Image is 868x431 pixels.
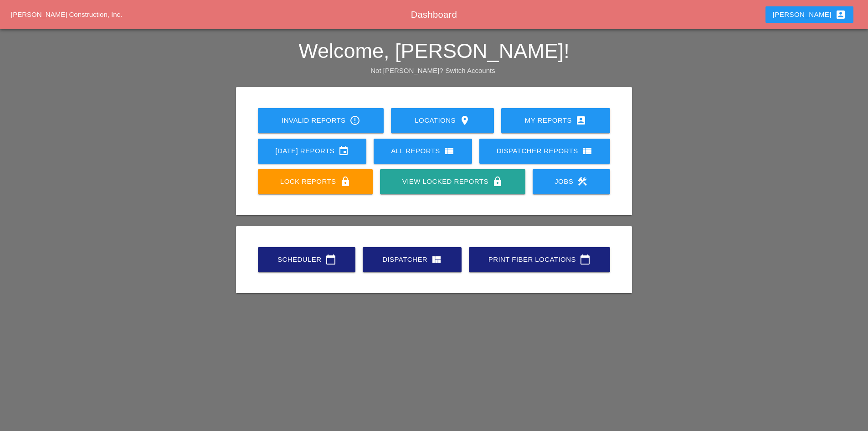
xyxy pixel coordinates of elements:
[370,67,443,74] span: Not [PERSON_NAME]?
[258,169,373,194] a: Lock Reports
[516,115,596,126] div: My Reports
[325,254,336,265] i: calendar_today
[395,176,510,187] div: View Locked Reports
[349,115,360,126] i: error_outline
[533,169,610,194] a: Jobs
[501,108,610,133] a: My Reports
[11,10,122,18] a: [PERSON_NAME] Construction, Inc.
[388,145,457,156] div: All Reports
[411,10,457,20] span: Dashboard
[258,139,366,164] a: [DATE] Reports
[479,139,610,164] a: Dispatcher Reports
[446,67,495,74] a: Switch Accounts
[547,176,596,187] div: Jobs
[582,145,593,156] i: view_list
[577,176,588,187] i: construction
[258,108,384,133] a: Invalid Reports
[765,6,853,23] button: [PERSON_NAME]
[272,145,352,156] div: [DATE] Reports
[444,145,455,156] i: view_list
[483,254,596,265] div: Print Fiber Locations
[492,176,503,187] i: lock
[272,254,341,265] div: Scheduler
[258,247,355,272] a: Scheduler
[431,254,442,265] i: view_quilt
[377,254,447,265] div: Dispatcher
[494,145,596,156] div: Dispatcher Reports
[374,139,472,164] a: All Reports
[363,247,462,272] a: Dispatcher
[773,9,846,20] div: [PERSON_NAME]
[469,247,610,272] a: Print Fiber Locations
[340,176,351,187] i: lock
[272,115,369,126] div: Invalid Reports
[338,145,349,156] i: event
[380,169,525,194] a: View Locked Reports
[272,176,358,187] div: Lock Reports
[580,254,591,265] i: calendar_today
[391,108,493,133] a: Locations
[575,115,586,126] i: account_box
[459,115,470,126] i: location_on
[406,115,479,126] div: Locations
[835,9,846,20] i: account_box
